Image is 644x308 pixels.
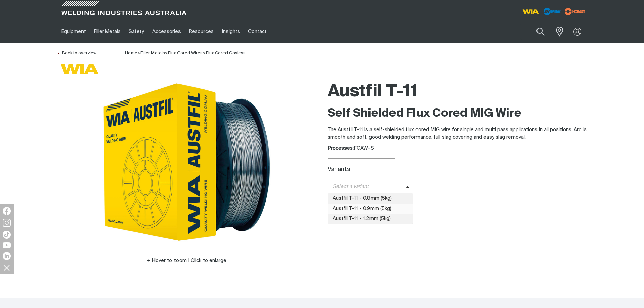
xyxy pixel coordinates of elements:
[137,51,140,55] span: >
[328,81,587,103] h1: Austfil T-11
[328,146,354,151] strong: Processes:
[206,51,246,55] a: Flux Cored Gasless
[57,20,455,43] nav: Main
[90,20,125,43] a: Filler Metals
[328,183,406,191] span: Select a variant
[328,106,587,121] h2: Self Shielded Flux Cored MIG Wire
[3,207,11,215] img: Facebook
[57,20,90,43] a: Equipment
[1,262,13,274] img: hide socials
[3,219,11,227] img: Instagram
[168,51,203,55] a: Flux Cored Wires
[520,24,552,40] input: Product name or item number...
[328,167,350,172] label: Variants
[328,126,587,141] p: The Austfil T-11 is a self-shielded flux cored MIG wire for single and multi pass applications in...
[328,204,413,214] span: Austfil T-11 - 0.9mm (5kg)
[3,231,11,239] img: TikTok
[148,20,185,43] a: Accessories
[125,20,148,43] a: Safety
[140,51,165,55] a: Filler Metals
[125,50,137,55] a: Home
[165,51,168,55] span: >
[203,51,206,55] span: >
[563,6,587,17] img: miller
[3,252,11,260] img: LinkedIn
[3,242,11,248] img: YouTube
[328,193,413,204] span: Austfil T-11 - 0.8mm (5kg)
[218,20,244,43] a: Insights
[143,257,231,265] button: Hover to zoom | Click to enlarge
[57,51,96,55] a: Back to overview of Flux Cored Gasless
[328,145,587,152] div: FCAW-S
[244,20,271,43] a: Contact
[529,24,552,40] button: Search products
[102,77,271,246] img: Austfil T-11
[328,214,413,224] span: Austfil T-11 - 1.2mm (5kg)
[185,20,218,43] a: Resources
